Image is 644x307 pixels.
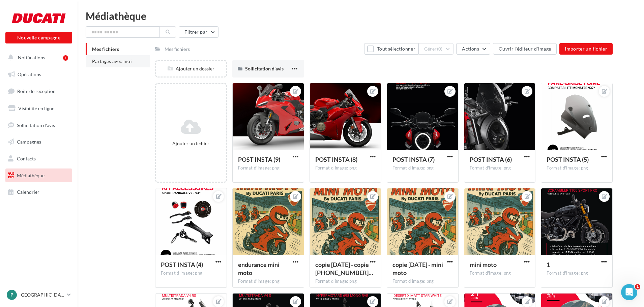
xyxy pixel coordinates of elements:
div: 1 [63,55,68,61]
span: POST INSTA (7) [392,156,435,163]
button: Actions [456,43,490,55]
span: Mes fichiers [92,46,119,52]
span: endurance mini moto [238,261,280,276]
a: P [GEOGRAPHIC_DATA] [5,288,72,301]
span: Partagés avec moi [92,58,132,64]
div: Ajouter un fichier [159,140,223,147]
div: Format d'image: png [470,270,530,276]
div: Médiathèque [86,11,636,21]
a: Boîte de réception [4,84,74,98]
button: Importer un fichier [559,43,613,55]
div: Format d'image: png [238,165,298,171]
span: POST INSTA (4) [161,261,203,268]
span: Calendrier [17,189,39,195]
span: Campagnes [17,139,41,145]
span: Sollicitation d'avis [245,66,284,71]
span: (0) [437,46,443,52]
div: Format d'image: png [315,165,376,171]
a: Médiathèque [4,168,74,183]
a: Opérations [4,67,74,82]
span: Contacts [17,156,36,161]
span: Opérations [18,71,41,77]
a: Visibilité en ligne [4,101,74,116]
span: Notifications [18,55,45,60]
span: Actions [462,46,479,52]
a: Campagnes [4,135,74,149]
div: Ajouter un dossier [156,65,226,72]
span: Sollicitation d'avis [17,122,55,128]
div: Format d'image: png [470,165,530,171]
div: Mes fichiers [165,46,190,53]
button: Ouvrir l'éditeur d'image [493,43,557,55]
p: [GEOGRAPHIC_DATA] [20,291,64,298]
div: Format d'image: png [392,165,453,171]
button: Nouvelle campagne [5,32,72,43]
span: POST INSTA (5) [547,156,589,163]
button: Tout sélectionner [364,43,418,55]
a: Calendrier [4,185,74,199]
span: 1 [547,261,550,268]
span: Visibilité en ligne [18,105,54,111]
span: copie 20-08-2025 - copie 20-08-2025 - mini moto [315,261,373,276]
a: Contacts [4,152,74,166]
span: POST INSTA (6) [470,156,512,163]
div: Format d'image: png [315,278,376,284]
button: Filtrer par [179,26,218,38]
button: Gérer(0) [418,43,454,55]
div: Format d'image: png [547,270,607,276]
div: Format d'image: png [547,165,607,171]
span: P [10,291,13,298]
div: Format d'image: png [392,278,453,284]
div: Format d'image: png [161,270,221,276]
div: Format d'image: png [238,278,298,284]
span: Médiathèque [17,173,45,178]
span: 1 [635,284,640,289]
span: Boîte de réception [17,88,56,94]
span: Importer un fichier [565,46,607,52]
span: copie 20-08-2025 - mini moto [392,261,443,276]
span: POST INSTA (9) [238,156,280,163]
span: POST INSTA (8) [315,156,357,163]
span: mini moto [470,261,497,268]
iframe: Intercom live chat [621,284,637,300]
button: Notifications 1 [4,51,71,65]
a: Sollicitation d'avis [4,118,74,132]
